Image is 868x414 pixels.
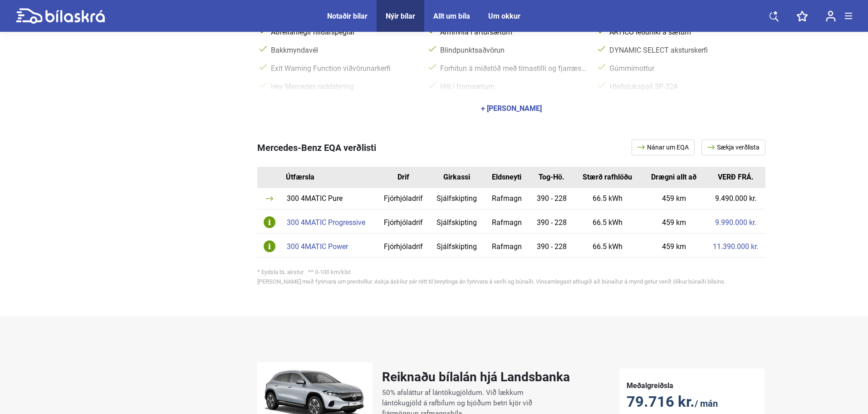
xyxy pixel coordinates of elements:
[537,174,567,181] div: Tog-Hö.
[642,234,706,258] td: 459 km
[264,240,275,252] img: info-icon.svg
[483,209,530,234] td: Rafmagn
[715,219,756,226] a: 9.990.000 kr.
[257,269,765,275] div: * Eydsla bL akstur
[632,140,695,155] a: Nánar um EQA
[573,234,642,258] td: 66.5 kWh
[386,12,415,20] a: Nýir bílar
[287,195,373,202] div: 300 4MATIC Pure
[530,234,574,258] td: 390 - 228
[488,12,520,20] a: Um okkur
[483,234,530,258] td: Rafmagn
[257,142,376,153] span: Mercedes-Benz EQA verðlisti
[377,188,429,209] td: Fjórhjóladrif
[573,188,642,209] td: 66.5 kWh
[257,279,765,284] div: [PERSON_NAME] með fyrirvara um prentvillur. Askja áskilur sér rétt til breytinga án fyrirvara á v...
[642,209,706,234] td: 459 km
[573,209,642,234] td: 66.5 kWh
[430,234,484,258] td: Sjálfskipting
[430,188,484,209] td: Sjálfskipting
[264,216,275,228] img: info-icon.svg
[377,234,429,258] td: Fjórhjóladrif
[715,195,756,202] a: 9.490.000 kr.
[286,174,378,181] div: Útfærsla
[481,105,542,112] div: + [PERSON_NAME]
[649,174,699,181] div: Drægni allt að
[627,381,757,390] h5: Meðalgreiðsla
[713,174,759,181] div: VERÐ FRÁ.
[483,188,530,209] td: Rafmagn
[433,12,470,20] a: Allt um bíla
[266,196,273,201] img: arrow.svg
[530,209,574,234] td: 390 - 228
[327,12,368,20] a: Notaðir bílar
[382,369,570,384] h2: Reiknaðu bílalán hjá Landsbanka
[642,188,706,209] td: 459 km
[638,145,647,150] img: arrow.svg
[530,188,574,209] td: 390 - 228
[430,209,484,234] td: Sjálfskipting
[257,167,282,188] th: Id
[826,10,836,22] img: user-login.svg
[308,269,351,275] span: ** 0-100 km/klst
[377,209,429,234] td: Fjórhjóladrif
[627,393,757,412] p: 79.716 kr.
[580,174,635,181] div: Stærð rafhlöðu
[287,219,373,226] div: 300 4MATIC Progressive
[701,140,765,155] a: Sækja verðlista
[713,243,758,250] a: 11.390.000 kr.
[707,145,717,150] img: arrow.svg
[695,398,718,409] span: / mán
[490,174,523,181] div: Eldsneyti
[287,243,373,250] div: 300 4MATIC Power
[384,174,422,181] div: Drif
[436,174,477,181] div: Girkassi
